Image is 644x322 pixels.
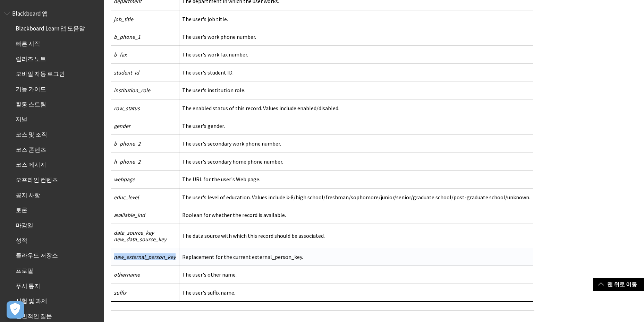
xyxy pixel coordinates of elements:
span: data_source_key new_data_source_key [114,229,166,242]
td: The user's suffix name. [179,284,533,302]
span: 활동 스트림 [16,98,46,108]
td: The user's institution role. [179,81,533,99]
td: The user's other name. [179,266,533,284]
span: suffix [114,289,126,296]
td: The enabled status of this record. Values include enabled/disabled. [179,99,533,117]
button: 개방형 기본 설정 [7,301,24,319]
td: The user's work phone number. [179,28,533,46]
span: 토론 [16,204,27,214]
span: 모바일 자동 로그인 [16,68,65,78]
span: 코스 및 조직 [16,129,47,138]
span: available_ind [114,211,145,218]
span: 일반적인 질문 [16,310,52,320]
td: The user's level of education. Values include k-8/high school/freshman/sophomore/junior/senior/gr... [179,188,533,206]
span: b_phone_1 [114,33,141,40]
span: webpage [114,176,135,183]
span: row_status [114,105,140,112]
span: 릴리즈 노트 [16,53,46,62]
span: 마감일 [16,219,33,229]
span: 빠른 시작 [16,38,40,47]
td: The user's gender. [179,117,533,134]
span: new_external_person_key [114,253,176,260]
span: b_phone_2 [114,140,141,147]
span: b_fax [114,51,127,58]
span: 코스 콘텐츠 [16,144,46,153]
span: 기능 가이드 [16,83,46,93]
a: 맨 위로 이동 [593,278,644,291]
span: job_title [114,16,133,23]
span: 시험 및 과제 [16,295,47,304]
td: The user's student ID. [179,63,533,81]
td: The data source with which this record should be associated. [179,224,533,248]
td: The user's job title. [179,10,533,28]
span: 프로필 [16,265,33,274]
span: gender [114,122,130,129]
span: 클라우드 저장소 [16,250,58,259]
span: 공지 사항 [16,189,40,199]
span: 저널 [16,114,27,123]
td: Replacement for the current external_person_key. [179,248,533,266]
td: Boolean for whether the record is available. [179,206,533,224]
span: 성적 [16,235,27,244]
span: student_id [114,69,139,76]
span: Blackboard Learn 앱 도움말 [16,23,85,32]
span: 푸시 통지 [16,280,40,289]
span: h_phone_2 [114,158,141,165]
span: Blackboard 앱 [12,8,48,17]
td: The user's secondary home phone number. [179,153,533,170]
span: educ_level [114,194,139,201]
span: institution_role [114,87,150,94]
td: The user's work fax number. [179,46,533,63]
span: 오프라인 컨텐츠 [16,174,58,183]
span: othername [114,271,140,278]
td: The user's secondary work phone number. [179,135,533,153]
span: 코스 메시지 [16,159,46,168]
td: The URL for the user's Web page. [179,171,533,188]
